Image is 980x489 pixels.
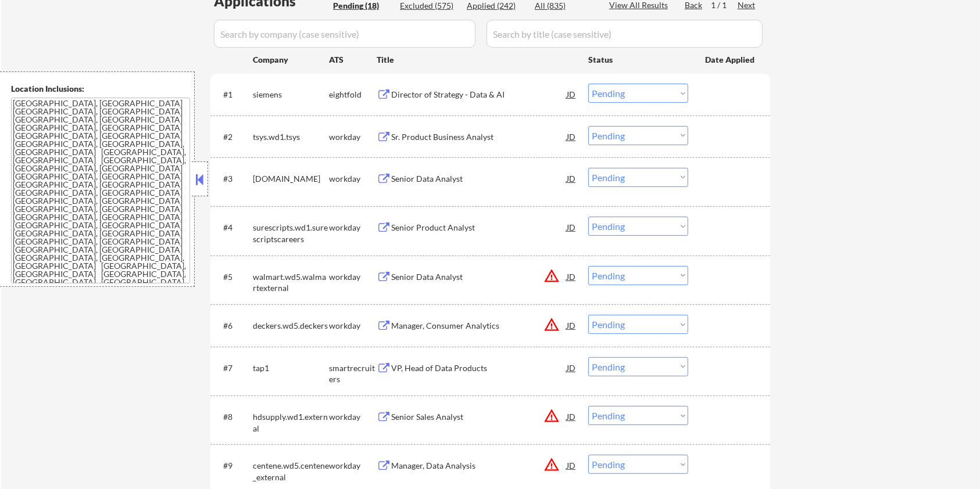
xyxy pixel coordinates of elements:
div: JD [566,126,577,147]
div: #3 [223,173,244,185]
div: workday [329,460,377,472]
div: eightfold [329,89,377,100]
div: ATS [329,54,377,66]
div: JD [566,168,577,189]
div: workday [329,411,377,423]
div: JD [566,357,577,378]
div: JD [566,84,577,105]
div: Senior Sales Analyst [391,411,567,423]
div: #2 [223,131,244,143]
input: Search by company (case sensitive) [214,20,475,48]
div: JD [566,266,577,287]
div: Company [253,54,329,66]
div: Senior Data Analyst [391,271,567,283]
div: workday [329,222,377,233]
div: Sr. Product Business Analyst [391,131,567,143]
div: #9 [223,460,244,472]
div: siemens [253,89,329,100]
div: Director of Strategy - Data & AI [391,89,567,100]
div: workday [329,320,377,332]
div: tap1 [253,362,329,374]
div: Status [588,49,688,70]
div: #4 [223,222,244,233]
button: warning_amber [543,268,560,284]
div: tsys.wd1.tsys [253,131,329,143]
div: surescripts.wd1.surescriptscareers [253,222,329,245]
div: #6 [223,320,244,332]
div: JD [566,455,577,476]
div: workday [329,173,377,185]
div: Date Applied [705,54,756,66]
input: Search by title (case sensitive) [487,20,763,48]
div: [DOMAIN_NAME] [253,173,329,185]
div: #8 [223,411,244,423]
div: JD [566,406,577,427]
div: #5 [223,271,244,283]
div: workday [329,131,377,143]
div: JD [566,315,577,336]
div: Senior Product Analyst [391,222,567,233]
div: Location Inclusions: [11,83,190,95]
button: warning_amber [543,456,560,473]
div: Senior Data Analyst [391,173,567,185]
button: warning_amber [543,408,560,424]
div: VP, Head of Data Products [391,362,567,374]
div: deckers.wd5.deckers [253,320,329,332]
div: Title [377,54,577,66]
div: walmart.wd5.walmartexternal [253,271,329,294]
div: #1 [223,89,244,100]
div: hdsupply.wd1.external [253,411,329,434]
div: smartrecruiters [329,362,377,385]
div: Manager, Data Analysis [391,460,567,472]
div: workday [329,271,377,283]
button: warning_amber [543,317,560,333]
div: centene.wd5.centene_external [253,460,329,483]
div: Manager, Consumer Analytics [391,320,567,332]
div: #7 [223,362,244,374]
div: JD [566,217,577,238]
